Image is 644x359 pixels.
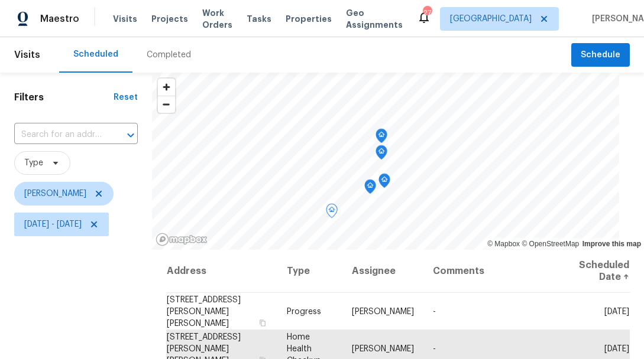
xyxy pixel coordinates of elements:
span: [PERSON_NAME] [352,307,414,315]
span: - [433,307,436,315]
a: Mapbox homepage [156,233,208,246]
span: [STREET_ADDRESS][PERSON_NAME][PERSON_NAME] [167,295,241,327]
div: Map marker [376,129,387,147]
button: Zoom in [158,79,175,96]
button: Zoom out [158,96,175,113]
span: [PERSON_NAME] [24,188,86,200]
input: Search for an address... [14,126,105,144]
span: [DATE] [604,344,629,353]
button: Open [122,127,139,143]
div: Reset [114,92,138,103]
button: Schedule [571,43,630,67]
a: OpenStreetMap [522,240,579,248]
span: [DATE] [604,307,629,315]
span: Maestro [40,13,79,25]
span: - [433,344,436,353]
a: Mapbox [487,240,520,248]
span: Properties [286,13,332,25]
canvas: Map [152,73,619,250]
span: Type [24,157,43,169]
div: Completed [147,49,191,61]
span: Progress [287,307,321,315]
h1: Filters [14,92,114,103]
span: Projects [151,13,188,25]
div: Map marker [364,179,376,198]
span: Visits [14,42,40,68]
span: [PERSON_NAME] [352,344,414,353]
div: Map marker [378,174,390,192]
th: Scheduled Date ↑ [562,250,630,293]
span: Tasks [247,15,271,23]
span: Schedule [581,48,620,63]
a: Improve this map [582,240,641,248]
span: [GEOGRAPHIC_DATA] [450,13,532,25]
span: Geo Assignments [346,7,403,31]
span: [DATE] - [DATE] [24,218,82,230]
div: 27 [423,7,431,19]
div: Scheduled [73,48,118,60]
span: Zoom out [158,96,175,113]
span: Visits [113,13,137,25]
th: Comments [423,250,562,293]
th: Address [166,250,277,293]
span: Work Orders [202,7,232,31]
th: Assignee [342,250,423,293]
th: Type [277,250,342,293]
div: Map marker [326,204,338,222]
div: Map marker [376,145,387,164]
